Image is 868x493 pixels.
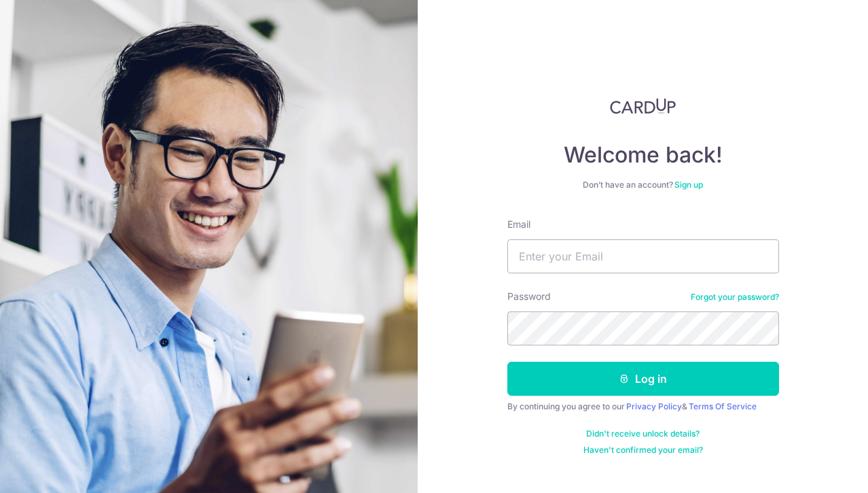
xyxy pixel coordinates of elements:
[691,292,779,303] a: Forgot your password?
[626,401,682,411] a: Privacy Policy
[507,218,530,231] label: Email
[507,180,779,190] div: Don’t have an account?
[689,401,757,411] a: Terms Of Service
[507,290,551,303] label: Password
[507,362,779,396] button: Log in
[507,239,779,273] input: Enter your Email
[674,180,703,190] a: Sign up
[583,445,703,456] a: Haven't confirmed your email?
[507,401,779,412] div: By continuing you agree to our &
[586,428,700,439] a: Didn't receive unlock details?
[610,98,676,114] img: CardUp Logo
[507,141,779,169] h4: Welcome back!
